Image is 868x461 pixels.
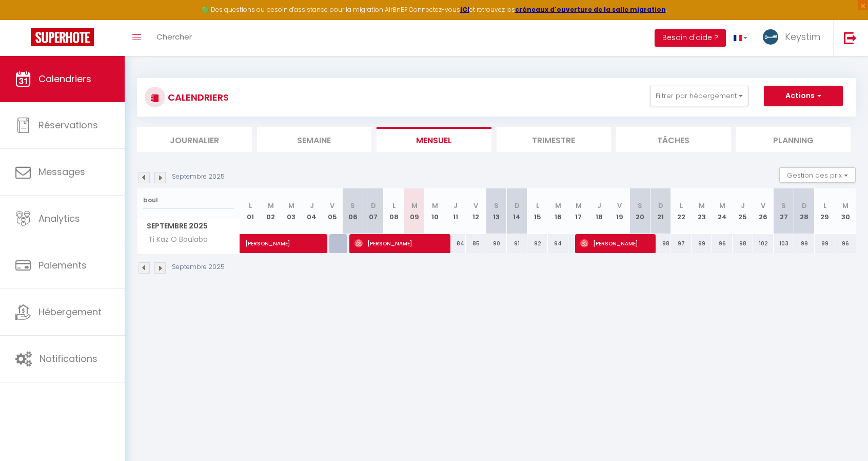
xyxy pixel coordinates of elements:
th: 22 [671,188,692,234]
button: Filtrer par hébergement [650,86,748,106]
abbr: V [474,201,478,210]
th: 06 [343,188,363,234]
span: Chercher [156,31,192,42]
abbr: M [719,201,725,210]
button: Actions [764,86,843,106]
abbr: L [536,201,539,210]
th: 29 [815,188,835,234]
a: ... Keystim [755,20,833,56]
abbr: L [680,201,683,210]
li: Trimestre [497,127,611,152]
span: Hébergement [38,305,102,318]
span: Paiements [38,259,87,272]
div: 98 [650,234,671,253]
abbr: J [597,201,601,210]
abbr: S [494,201,499,210]
th: 19 [609,188,630,234]
th: 26 [753,188,774,234]
li: Planning [736,127,851,152]
button: Gestion des prix [779,167,856,183]
th: 01 [240,188,261,234]
div: 99 [815,234,835,253]
abbr: S [781,201,786,210]
span: [PERSON_NAME] [245,228,340,248]
abbr: J [741,201,745,210]
span: Calendriers [38,72,91,85]
abbr: M [268,201,274,210]
div: 98 [733,234,753,253]
span: Analytics [38,212,80,225]
th: 15 [527,188,548,234]
th: 10 [425,188,445,234]
div: 85 [466,234,486,253]
div: 96 [835,234,856,253]
span: Notifications [40,352,97,365]
th: 11 [445,188,466,234]
img: logout [844,31,857,44]
abbr: D [658,201,663,210]
span: Réservations [38,119,98,131]
a: créneaux d'ouverture de la salle migration [515,5,666,14]
button: Besoin d'aide ? [655,29,726,47]
abbr: J [453,201,458,210]
li: Mensuel [377,127,491,152]
span: Septembre 2025 [137,219,240,234]
div: 103 [774,234,794,253]
abbr: L [249,201,252,210]
abbr: M [288,201,294,210]
abbr: V [617,201,622,210]
th: 13 [486,188,507,234]
th: 21 [650,188,671,234]
abbr: J [310,201,314,210]
th: 18 [589,188,609,234]
abbr: D [802,201,807,210]
abbr: M [576,201,582,210]
abbr: M [842,201,849,210]
div: 92 [527,234,548,253]
div: 99 [692,234,712,253]
th: 28 [794,188,815,234]
span: Messages [38,165,85,178]
th: 04 [302,188,322,234]
th: 16 [548,188,568,234]
abbr: V [330,201,334,210]
p: Septembre 2025 [172,262,225,272]
th: 08 [384,188,404,234]
input: Rechercher un logement... [143,191,234,209]
h3: CALENDRIERS [165,86,229,109]
button: Ouvrir le widget de chat LiveChat [8,4,39,35]
span: Keystim [785,30,820,43]
a: ICI [460,5,469,14]
abbr: M [432,201,438,210]
a: Chercher [149,20,200,56]
li: Tâches [616,127,731,152]
div: 97 [671,234,692,253]
div: 99 [794,234,815,253]
th: 27 [774,188,794,234]
abbr: L [392,201,396,210]
abbr: S [638,201,642,210]
th: 20 [630,188,650,234]
th: 09 [404,188,425,234]
div: 96 [712,234,733,253]
div: 90 [486,234,507,253]
th: 12 [466,188,486,234]
img: ... [763,29,778,45]
abbr: M [411,201,418,210]
span: [PERSON_NAME] [580,234,648,253]
abbr: L [823,201,826,210]
p: Septembre 2025 [172,172,225,182]
abbr: M [699,201,705,210]
div: 94 [548,234,568,253]
span: Ti Kaz O Boulaba [139,234,210,245]
abbr: M [555,201,561,210]
img: Super Booking [31,28,94,46]
th: 03 [281,188,302,234]
abbr: D [371,201,376,210]
th: 02 [261,188,281,234]
th: 23 [692,188,712,234]
th: 07 [363,188,384,234]
th: 14 [507,188,527,234]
